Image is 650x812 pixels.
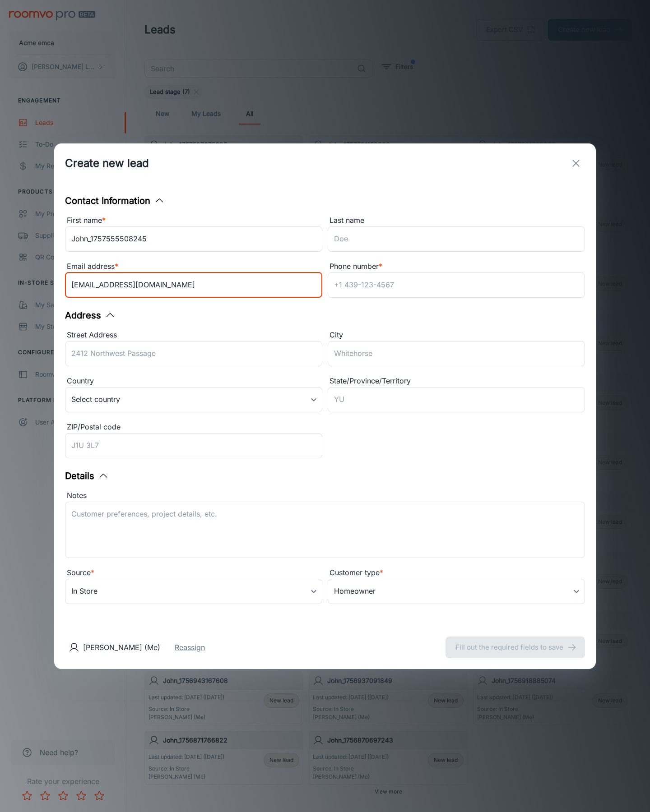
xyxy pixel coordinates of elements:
[328,261,585,272] div: Phone number
[328,387,585,412] input: YU
[65,421,322,433] div: ZIP/Postal code
[328,567,585,579] div: Customer type
[65,215,322,226] div: First name
[175,642,205,653] button: Reassign
[328,215,585,226] div: Last name
[65,433,322,458] input: J1U 3L7
[65,341,322,366] input: 2412 Northwest Passage
[328,329,585,341] div: City
[328,272,585,298] input: +1 439-123-4567
[65,567,322,579] div: Source
[65,387,322,412] div: Select country
[328,375,585,387] div: State/Province/Territory
[328,226,585,252] input: Doe
[83,642,160,653] p: [PERSON_NAME] (Me)
[65,309,116,322] button: Address
[328,579,585,604] div: Homeowner
[65,329,322,341] div: Street Address
[328,341,585,366] input: Whitehorse
[65,579,322,604] div: In Store
[65,375,322,387] div: Country
[567,154,585,172] button: exit
[65,155,149,171] h1: Create new lead
[65,272,322,298] input: myname@example.com
[65,194,165,208] button: Contact Information
[65,261,322,272] div: Email address
[65,490,585,502] div: Notes
[65,469,109,483] button: Details
[65,226,322,252] input: John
